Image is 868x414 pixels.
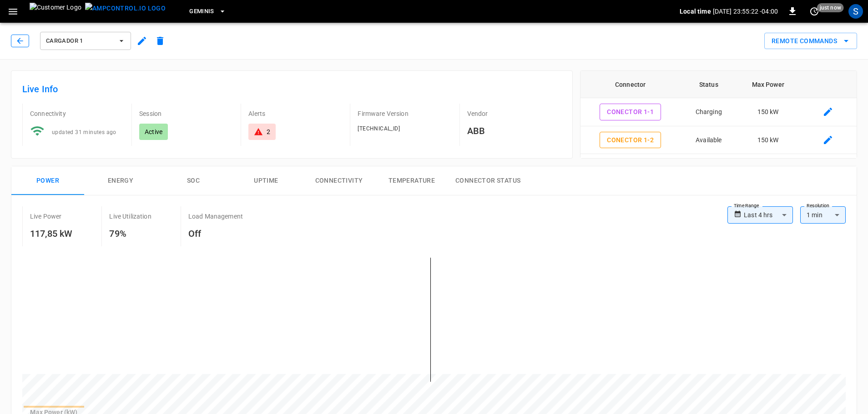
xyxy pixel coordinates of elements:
th: Max Power [737,71,799,98]
button: Geminis [186,3,230,20]
p: Local time [680,7,711,16]
div: 2 [267,127,270,136]
button: Temperature [375,166,448,195]
h6: 79% [109,226,151,241]
h6: ABB [467,124,561,138]
p: Active [145,127,162,136]
button: Remote Commands [764,33,857,50]
td: Available [681,126,737,155]
span: Geminis [189,6,214,17]
p: Vendor [467,109,561,118]
span: Cargador 1 [46,36,113,46]
p: Alerts [248,109,343,118]
p: Live Utilization [109,212,151,221]
h6: 117,85 kW [30,226,72,241]
th: Connector [580,71,681,98]
img: ampcontrol.io logo [85,3,166,14]
button: Uptime [230,166,303,195]
td: Finishing [681,154,737,182]
td: 150 kW [737,98,799,126]
p: Connectivity [30,109,124,118]
span: [TECHNICAL_ID] [358,125,400,132]
p: Live Power [30,212,62,221]
h6: Off [188,226,243,241]
img: Customer Logo [30,3,81,20]
td: 150 kW [737,154,799,182]
td: 150 kW [737,126,799,155]
button: Connector Status [448,166,528,195]
button: Conector 1-1 [600,104,661,120]
p: Firmware Version [358,109,452,118]
table: connector table [580,71,857,210]
div: remote commands options [764,33,857,50]
p: [DATE] 23:55:22 -04:00 [713,7,778,16]
p: Session [139,109,233,118]
label: Time Range [734,202,759,209]
p: Load Management [188,212,243,221]
span: updated 31 minutes ago [52,129,116,135]
th: Status [681,71,737,98]
span: just now [817,3,844,12]
button: Cargador 1 [40,32,131,50]
button: Connectivity [303,166,375,195]
button: SOC [157,166,230,195]
button: set refresh interval [807,4,822,19]
h6: Live Info [22,82,561,96]
button: Energy [84,166,157,195]
button: Conector 1-2 [600,132,661,149]
td: Charging [681,98,737,126]
label: Resolution [807,202,829,209]
div: 1 min [800,206,846,224]
div: Last 4 hrs [744,206,793,224]
div: profile-icon [848,4,863,19]
button: Power [11,166,84,195]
